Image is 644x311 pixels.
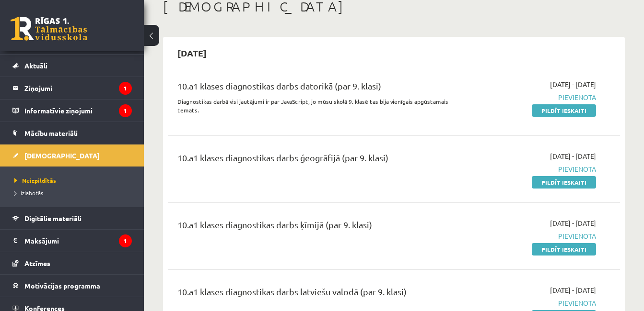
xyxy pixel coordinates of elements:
[466,231,596,241] span: Pievienota
[532,176,596,189] a: Pildīt ieskaiti
[119,104,132,117] i: 1
[550,218,596,228] span: [DATE] - [DATE]
[14,189,134,197] a: Izlabotās
[466,164,596,174] span: Pievienota
[12,207,132,229] a: Digitālie materiāli
[466,92,596,102] span: Pievienota
[168,42,216,64] h2: [DATE]
[14,177,56,184] span: Neizpildītās
[11,17,87,41] a: Rīgas 1. Tālmācības vidusskola
[24,77,132,99] legend: Ziņojumi
[12,100,132,122] a: Informatīvie ziņojumi1
[550,285,596,295] span: [DATE] - [DATE]
[12,77,132,99] a: Ziņojumi1
[24,214,82,222] span: Digitālie materiāli
[24,281,100,290] span: Motivācijas programma
[550,151,596,161] span: [DATE] - [DATE]
[177,285,452,303] div: 10.a1 klases diagnostikas darbs latviešu valodā (par 9. klasi)
[24,230,132,252] legend: Maksājumi
[177,97,452,114] p: Diagnostikas darbā visi jautājumi ir par JavaScript, jo mūsu skolā 9. klasē tas bija vienīgais ap...
[177,218,452,236] div: 10.a1 klases diagnostikas darbs ķīmijā (par 9. klasi)
[550,79,596,89] span: [DATE] - [DATE]
[12,275,132,297] a: Motivācijas programma
[119,82,132,95] i: 1
[24,61,47,70] span: Aktuāli
[466,298,596,308] span: Pievienota
[12,144,132,167] a: [DEMOGRAPHIC_DATA]
[24,129,78,137] span: Mācību materiāli
[24,151,100,160] span: [DEMOGRAPHIC_DATA]
[177,79,452,97] div: 10.a1 klases diagnostikas darbs datorikā (par 9. klasi)
[24,100,132,122] legend: Informatīvie ziņojumi
[24,259,50,267] span: Atzīmes
[14,189,43,197] span: Izlabotās
[12,252,132,274] a: Atzīmes
[14,176,134,185] a: Neizpildītās
[12,122,132,144] a: Mācību materiāli
[119,234,132,247] i: 1
[532,243,596,255] a: Pildīt ieskaiti
[12,230,132,252] a: Maksājumi1
[532,104,596,117] a: Pildīt ieskaiti
[177,151,452,169] div: 10.a1 klases diagnostikas darbs ģeogrāfijā (par 9. klasi)
[12,55,132,77] a: Aktuāli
